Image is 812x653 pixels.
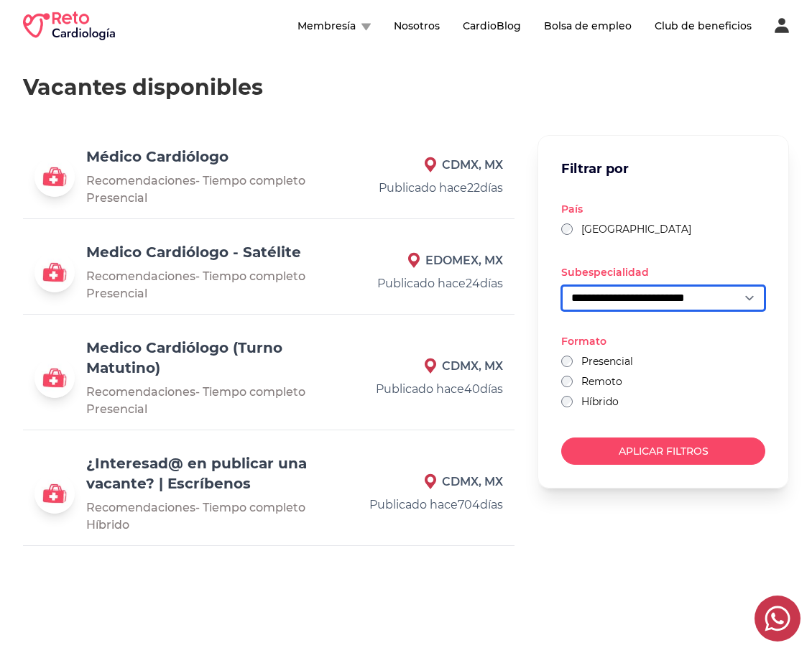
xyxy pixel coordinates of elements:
[581,222,691,236] label: [GEOGRAPHIC_DATA]
[297,19,371,33] button: Membresía
[368,496,503,514] p: Publicado hace 704 días
[561,334,765,348] p: Formato
[34,473,75,514] img: Logo
[561,202,765,216] p: País
[394,19,440,33] button: Nosotros
[463,19,521,33] button: CardioBlog
[368,252,503,269] p: EDOMEX, MX
[581,394,619,409] label: Híbrido
[34,358,75,398] img: Logo
[368,275,503,292] p: Publicado hace 24 días
[86,148,229,165] a: Médico Cardiólogo
[368,473,503,491] p: CDMX, MX
[34,157,75,197] img: Logo
[86,402,147,416] span: Presencial
[368,180,503,197] p: Publicado hace 22 días
[86,385,305,399] span: Recomendaciones - Tiempo completo
[544,19,632,33] button: Bolsa de empleo
[86,244,301,261] a: Medico Cardiólogo - Satélite
[561,437,765,465] button: APLICAR FILTROS
[368,358,503,375] p: CDMX, MX
[86,455,307,492] a: ¿Interesad@ en publicar una vacante? | Escríbenos
[86,174,305,187] span: Recomendaciones - Tiempo completo
[34,252,75,292] img: Logo
[86,339,282,376] a: Medico Cardiólogo (Turno Matutino)
[86,287,147,300] span: Presencial
[368,381,503,398] p: Publicado hace 40 días
[561,159,629,179] p: Filtrar por
[581,374,622,389] label: Remoto
[368,157,503,174] p: CDMX, MX
[86,501,305,514] span: Recomendaciones - Tiempo completo
[86,269,305,283] span: Recomendaciones - Tiempo completo
[23,75,789,101] h2: Vacantes disponibles
[86,191,147,205] span: Presencial
[655,19,752,33] button: Club de beneficios
[86,518,129,532] span: Híbrido
[581,354,633,369] label: Presencial
[561,266,649,279] label: Subespecialidad
[23,11,115,40] img: RETO Cardio Logo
